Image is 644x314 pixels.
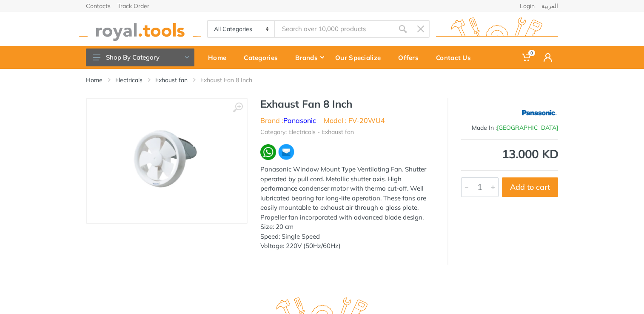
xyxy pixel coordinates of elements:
[202,46,238,69] a: Home
[117,3,149,9] a: Track Order
[86,49,194,66] button: Shop By Category
[283,116,316,125] a: Panasonic
[260,128,354,137] li: Category: Electricals - Exhaust fan
[107,107,227,214] img: Royal Tools - Exhaust Fan 8 Inch
[260,165,435,251] div: Panasonic Window Mount Type Ventilating Fan. Shutter operated by pull cord. Metallic shutter axis...
[238,49,289,66] div: Categories
[430,46,482,69] a: Contact Us
[502,177,558,197] button: Add to cart
[260,115,316,126] li: Brand :
[519,102,559,123] img: Panasonic
[79,17,201,41] img: royal.tools Logo
[260,98,435,110] h1: Exhaust Fan 8 Inch
[86,76,103,84] a: Home
[528,50,535,56] span: 0
[516,46,538,69] a: 0
[392,49,430,66] div: Offers
[329,46,392,69] a: Our Specialize
[497,124,558,131] span: [GEOGRAPHIC_DATA]
[430,49,482,66] div: Contact Us
[392,46,430,69] a: Offers
[436,17,558,41] img: royal.tools Logo
[324,115,385,126] li: Model : FV-20WU4
[329,49,392,66] div: Our Specialize
[200,76,265,84] li: Exhaust Fan 8 Inch
[520,3,535,9] a: Login
[155,76,188,84] a: Exhaust fan
[238,46,289,69] a: Categories
[278,143,295,161] img: ma.webp
[260,144,276,160] img: wa.webp
[208,21,275,37] select: Category
[202,49,238,66] div: Home
[461,123,558,132] div: Made In :
[86,3,111,9] a: Contacts
[115,76,142,84] a: Electricals
[275,20,394,38] input: Site search
[289,49,329,66] div: Brands
[461,148,558,160] div: 13.000 KD
[86,76,558,84] nav: breadcrumb
[541,3,558,9] a: العربية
